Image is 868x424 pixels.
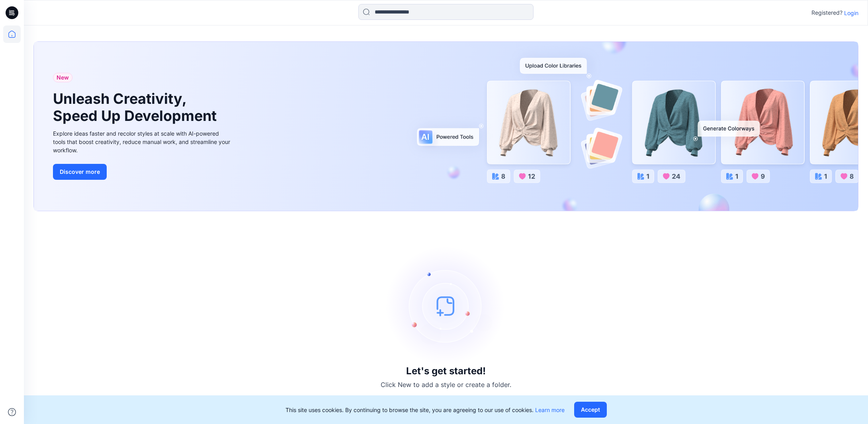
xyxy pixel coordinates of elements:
p: Registered? [811,8,843,18]
button: Discover more [53,164,107,180]
h3: Let's get started! [406,366,486,377]
a: Learn more [535,406,565,413]
a: Discover more [53,164,232,180]
img: empty-state-image.svg [386,246,506,366]
p: This site uses cookies. By continuing to browse the site, you are agreeing to our use of cookies. [285,406,565,414]
button: Accept [574,402,607,418]
p: Login [844,9,858,17]
p: Click New to add a style or create a folder. [381,380,511,389]
h1: Unleash Creativity, Speed Up Development [53,90,220,124]
div: Explore ideas faster and recolor styles at scale with AI-powered tools that boost creativity, red... [53,129,232,154]
span: New [57,73,69,82]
